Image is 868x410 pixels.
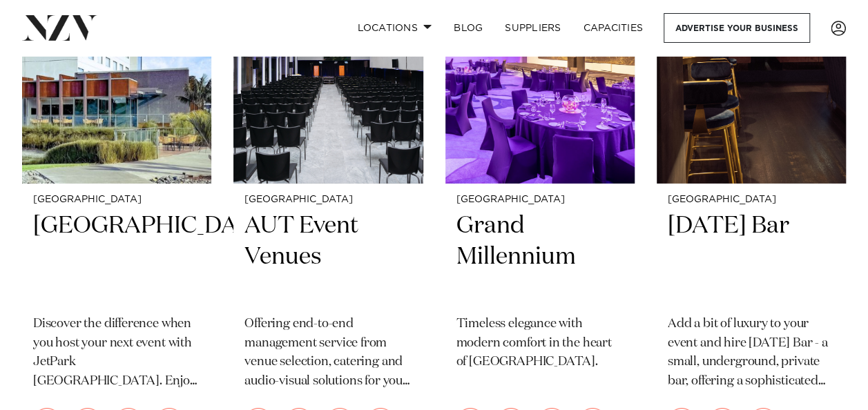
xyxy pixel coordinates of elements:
p: Discover the difference when you host your next event with JetPark [GEOGRAPHIC_DATA]. Enjoy the m... [33,315,200,392]
small: [GEOGRAPHIC_DATA] [33,195,200,205]
a: Locations [346,13,443,43]
p: Timeless elegance with modern comfort in the heart of [GEOGRAPHIC_DATA]. [456,315,624,373]
a: Capacities [572,13,655,43]
a: Advertise your business [664,13,810,43]
a: SUPPLIERS [494,13,572,43]
small: [GEOGRAPHIC_DATA] [456,195,624,205]
img: nzv-logo.png [22,15,97,40]
p: Add a bit of luxury to your event and hire [DATE] Bar - a small, underground, private bar, offeri... [668,315,835,392]
h2: [GEOGRAPHIC_DATA] [33,211,200,304]
small: [GEOGRAPHIC_DATA] [668,195,835,205]
small: [GEOGRAPHIC_DATA] [244,195,412,205]
p: Offering end-to-end management service from venue selection, catering and audio-visual solutions ... [244,315,412,392]
h2: [DATE] Bar [668,211,835,304]
a: BLOG [443,13,494,43]
h2: AUT Event Venues [244,211,412,304]
h2: Grand Millennium [456,211,624,304]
